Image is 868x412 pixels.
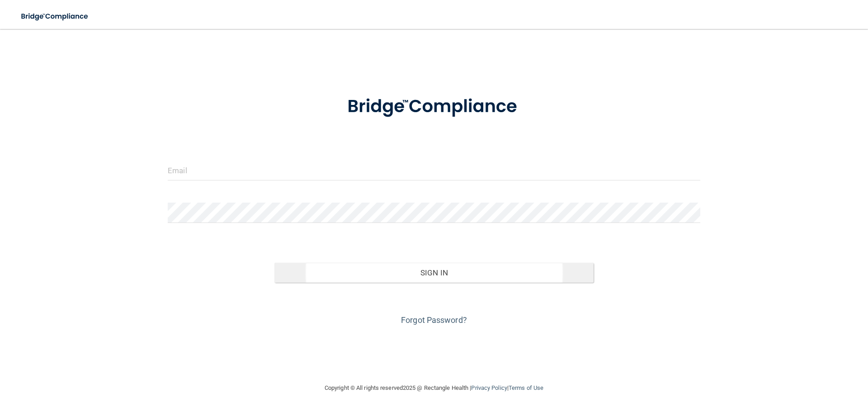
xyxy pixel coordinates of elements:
[274,263,594,283] button: Sign In
[509,384,543,391] a: Terms of Use
[401,315,467,325] a: Forgot Password?
[14,7,97,26] img: bridge_compliance_login_screen.278c3ca4.svg
[471,384,507,391] a: Privacy Policy
[329,83,539,130] img: bridge_compliance_login_screen.278c3ca4.svg
[269,374,599,403] div: Copyright © All rights reserved 2025 @ Rectangle Health | |
[168,160,700,180] input: Email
